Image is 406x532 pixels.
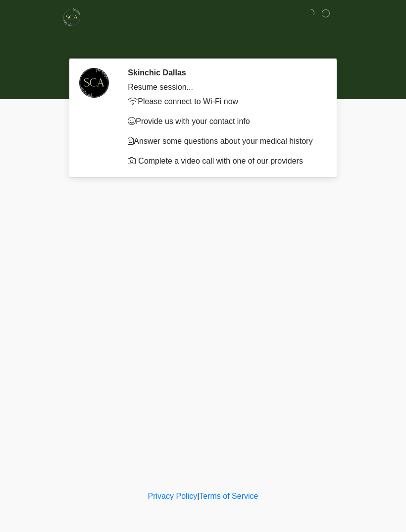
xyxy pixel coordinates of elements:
[64,36,342,54] h1: ‎ ‎
[128,155,319,167] li: Complete a video call with one of our providers
[128,135,319,147] p: Answer some questions about your medical history
[128,68,319,77] h2: Skinchic Dallas
[79,68,109,98] img: Agent Avatar
[128,116,319,127] p: Provide us with your contact info
[199,492,258,500] a: Terms of Service
[128,96,319,108] p: Please connect to Wi-Fi now
[197,492,199,500] a: |
[128,81,319,93] div: Resume session...
[148,492,198,500] a: Privacy Policy
[62,7,82,27] img: Skinchic Dallas Logo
